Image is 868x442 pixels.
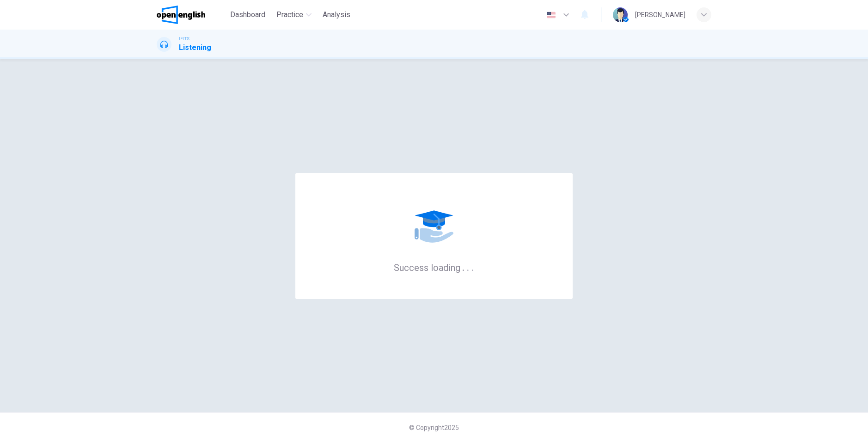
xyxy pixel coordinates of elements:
[635,9,685,20] div: [PERSON_NAME]
[462,259,465,274] h6: .
[157,6,205,24] img: OpenEnglish logo
[276,9,303,20] span: Practice
[394,261,474,273] h6: Success loading
[323,9,350,20] span: Analysis
[319,6,354,23] button: Analysis
[545,12,557,18] img: en
[230,9,265,20] span: Dashboard
[226,6,269,23] button: Dashboard
[471,259,474,274] h6: .
[179,36,189,42] span: IELTS
[157,6,226,24] a: OpenEnglish logo
[409,424,459,431] span: © Copyright 2025
[613,7,628,22] img: Profile picture
[466,259,470,274] h6: .
[273,6,315,23] button: Practice
[179,42,211,53] h1: Listening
